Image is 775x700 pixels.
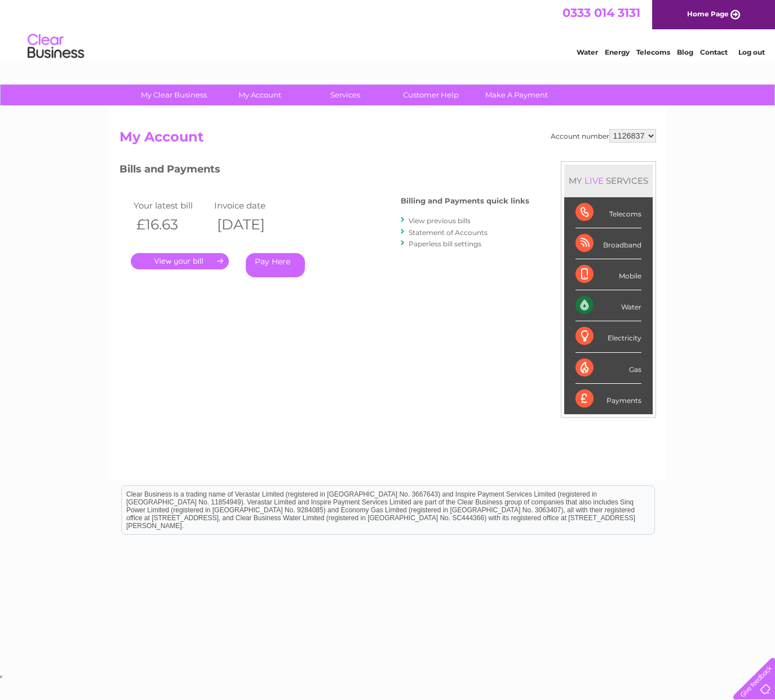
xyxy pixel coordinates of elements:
a: 0333 014 3131 [563,6,640,20]
a: My Account [213,85,306,105]
div: Gas [575,353,641,384]
h4: Billing and Payments quick links [401,197,529,205]
th: [DATE] [211,213,293,236]
a: . [131,253,229,269]
a: Telecoms [636,48,670,56]
a: Log out [738,48,765,56]
a: My Clear Business [127,85,220,105]
a: Make A Payment [470,85,563,105]
td: Your latest bill [131,198,212,213]
div: LIVE [582,175,606,186]
a: Blog [677,48,693,56]
a: Statement of Accounts [409,228,488,237]
div: Broadband [575,228,641,259]
div: Water [575,290,641,321]
div: Clear Business is a trading name of Verastar Limited (registered in [GEOGRAPHIC_DATA] No. 3667643... [122,6,654,55]
div: Account number [551,129,656,143]
td: Invoice date [211,198,293,213]
a: Customer Help [384,85,477,105]
a: Energy [605,48,630,56]
a: Paperless bill settings [409,240,481,248]
a: Water [577,48,598,56]
a: Pay Here [246,253,305,277]
div: Payments [575,384,641,414]
div: Electricity [575,321,641,352]
div: MY SERVICES [564,165,653,197]
img: logo.png [27,29,85,64]
div: Mobile [575,259,641,290]
a: View previous bills [409,216,471,225]
h2: My Account [119,129,656,150]
div: Telecoms [575,197,641,228]
a: Services [299,85,392,105]
h3: Bills and Payments [119,161,529,181]
th: £16.63 [131,213,212,236]
a: Contact [700,48,728,56]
